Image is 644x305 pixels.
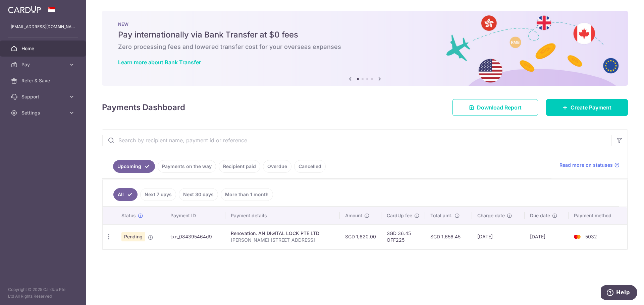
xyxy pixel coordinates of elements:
h6: Zero processing fees and lowered transfer cost for your overseas expenses [118,43,612,51]
iframe: Opens a widget where you can find more information [601,285,637,302]
a: Cancelled [294,160,326,173]
td: SGD 1,656.45 [425,224,472,249]
img: Bank Card [571,233,584,241]
div: Renovation. AN DIGITAL LOCK PTE LTD [231,230,334,237]
th: Payment method [569,207,627,224]
td: [DATE] [525,224,569,249]
span: Charge date [477,212,505,219]
span: Total amt. [430,212,452,219]
a: Overdue [263,160,291,173]
td: SGD 1,620.00 [340,224,381,249]
span: Status [121,212,136,219]
a: Download Report [452,99,538,116]
span: 5032 [585,234,597,239]
span: Create Payment [571,103,611,111]
a: Create Payment [546,99,628,116]
span: Pending [121,232,145,241]
span: Support [21,93,66,100]
span: Pay [21,61,66,68]
p: NEW [118,21,612,27]
a: Learn more about Bank Transfer [118,59,201,66]
a: Recipient paid [219,160,260,173]
span: Settings [21,109,66,116]
p: [EMAIL_ADDRESS][DOMAIN_NAME] [11,23,75,30]
a: Next 30 days [179,188,218,201]
th: Payment details [225,207,340,224]
td: txn_084395464d9 [165,224,225,249]
span: Home [21,45,66,52]
span: Amount [345,212,362,219]
td: SGD 36.45 OFF225 [381,224,425,249]
a: Upcoming [113,160,155,173]
a: Payments on the way [158,160,216,173]
input: Search by recipient name, payment id or reference [102,130,611,151]
span: CardUp fee [387,212,412,219]
th: Payment ID [165,207,225,224]
a: Next 7 days [140,188,176,201]
span: Download Report [477,103,522,111]
span: Read more on statuses [559,162,613,168]
img: CardUp [8,5,41,13]
img: Bank transfer banner [102,11,628,86]
p: [PERSON_NAME] [STREET_ADDRESS] [231,237,334,243]
span: Refer & Save [21,77,66,84]
h4: Payments Dashboard [102,101,185,113]
span: Due date [530,212,550,219]
h5: Pay internationally via Bank Transfer at $0 fees [118,29,612,40]
a: More than 1 month [221,188,273,201]
a: All [113,188,138,201]
a: Read more on statuses [559,162,620,168]
td: [DATE] [472,224,525,249]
